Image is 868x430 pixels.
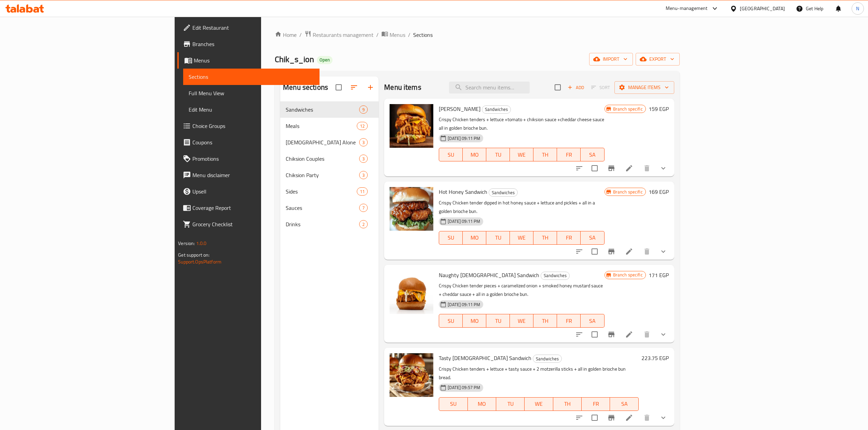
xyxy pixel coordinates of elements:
span: FR [560,150,578,160]
div: Meals12 [280,118,379,134]
span: TH [536,316,554,326]
p: Crispy Chicken tender dipped in hot honey sauce + lettuce and pickles + all in a golden brioche bun. [439,199,604,216]
svg: Show Choices [659,164,667,172]
span: Chiksion Party [286,171,359,179]
span: Edit Menu [189,105,314,114]
p: Crispy Chicken tenders + lettuce + tasty sauce + 2 motzerilla sticks + all in golden brioche bun ... [439,365,638,382]
span: 9 [360,106,367,113]
p: Crispy Chicken tender pieces + caramelized onion + smoked honey mustard sauce + cheddar sauce + a... [439,282,604,299]
span: Get support on: [178,250,209,259]
button: TH [533,231,557,245]
span: Branch specific [610,189,646,195]
div: [GEOGRAPHIC_DATA] [740,5,785,12]
span: Sections [413,31,433,39]
span: Restaurants management [313,31,374,39]
span: Branches [192,40,314,48]
nav: Menu sections [280,99,379,235]
span: SU [442,316,460,326]
input: search [449,82,530,94]
button: sort-choices [571,326,587,343]
span: TH [536,233,554,243]
span: Coupons [192,138,314,146]
span: 11 [357,188,367,195]
span: SU [442,150,460,160]
button: TH [553,397,582,411]
div: Sides [286,187,357,196]
span: Menu disclaimer [192,171,314,179]
div: Sandwiches [286,105,359,114]
span: 3 [360,156,367,162]
div: items [357,187,368,196]
span: 1.0.0 [196,239,207,248]
button: WE [510,148,533,161]
button: MO [463,148,486,161]
button: FR [557,148,581,161]
svg: Show Choices [659,330,667,339]
a: Branches [177,36,320,52]
a: Edit menu item [625,330,633,339]
span: MO [465,150,484,160]
span: Branch specific [610,106,646,112]
div: Chick Alone [286,138,359,146]
div: Sandwiches [541,272,570,280]
button: export [636,53,680,66]
button: MO [463,231,486,245]
h6: 223.75 EGP [641,353,669,363]
button: Branch-specific-item [603,160,620,176]
button: delete [639,326,655,343]
span: [DATE] 09:11 PM [445,301,483,308]
span: 2 [360,221,367,228]
span: Select to update [587,411,602,425]
span: Grocery Checklist [192,220,314,228]
div: items [359,204,368,212]
span: Select section first [587,82,614,93]
span: Full Menu View [189,89,314,97]
span: Select to update [587,161,602,175]
button: TU [496,397,525,411]
div: Sauces [286,204,359,212]
button: import [589,53,633,66]
span: 3 [360,172,367,178]
button: FR [582,397,610,411]
div: Sandwiches [482,105,511,114]
h6: 169 EGP [649,187,669,197]
button: TU [486,231,510,245]
span: Promotions [192,155,314,163]
button: Branch-specific-item [603,243,620,260]
a: Edit Menu [183,101,320,118]
a: Menus [381,30,405,39]
img: Hot Honey Sandwich [390,187,433,231]
span: Drinks [286,220,359,228]
span: SU [442,233,460,243]
button: FR [557,314,581,328]
div: Open [317,56,333,64]
button: SU [439,397,467,411]
button: TH [533,314,557,328]
span: Version: [178,239,195,248]
button: sort-choices [571,160,587,176]
div: Sandwiches [533,355,562,363]
h6: 171 EGP [649,270,669,280]
button: SA [610,397,638,411]
span: FR [584,399,607,409]
button: show more [655,160,672,176]
a: Choice Groups [177,118,320,134]
div: Sandwiches9 [280,101,379,118]
span: MO [471,399,493,409]
button: show more [655,410,672,426]
span: SU [442,399,465,409]
span: TH [556,399,579,409]
img: Tasty Chick Sandwich [390,353,433,397]
span: Open [317,57,333,63]
nav: breadcrumb [275,30,680,39]
span: Select to update [587,327,602,342]
span: WE [513,233,531,243]
span: TH [536,150,554,160]
div: Drinks2 [280,216,379,232]
span: SA [583,233,601,243]
div: Sandwiches [489,188,518,197]
a: Upsell [177,183,320,200]
span: N [856,5,859,12]
span: Select section [551,80,565,95]
span: Manage items [620,83,669,92]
